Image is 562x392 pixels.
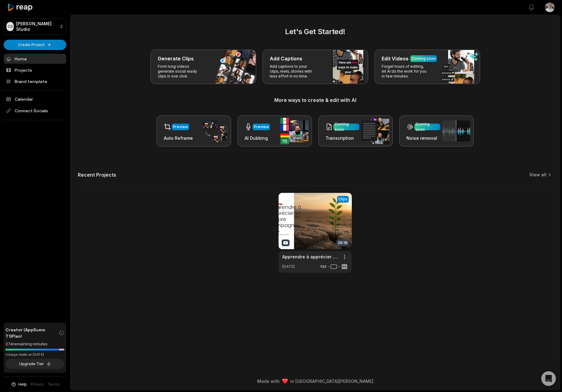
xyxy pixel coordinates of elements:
div: *Usage resets on [DATE] [5,352,64,357]
div: Coming soon [412,56,436,61]
div: Open Intercom Messenger [541,371,556,386]
a: Calendar [4,94,66,104]
h3: AI Dubbing [245,135,270,141]
h2: Let's Get Started! [78,26,553,37]
button: Help [11,382,27,387]
div: Coming soon [335,121,358,132]
div: Preview [254,124,269,130]
h3: Noise removal [406,135,440,141]
a: Terms [48,382,59,387]
span: Creator (AppSumo T1) Plan! [5,326,59,339]
img: ai_dubbing.png [280,118,308,144]
div: Preview [173,124,188,130]
p: Forget hours of editing, let AI do the work for you in few minutes. [382,64,429,79]
h3: More ways to create & edit with AI [78,96,553,104]
button: Upgrade Tier [5,359,64,369]
h3: Auto Reframe [164,135,193,141]
img: transcription.png [361,118,389,144]
img: noise_removal.png [442,120,470,142]
h3: Generate Clips [158,55,194,62]
img: heart emoji [282,379,288,384]
p: From long videos generate social ready clips in one click. [158,64,205,79]
a: View all [529,172,546,178]
a: Apprendre à apprécier sa propre compagnie [282,254,338,260]
span: Help [18,382,27,387]
h3: Edit Videos [382,55,409,62]
a: Home [4,54,66,64]
div: Coming soon [416,121,439,132]
a: Privacy [31,382,44,387]
a: Projects [4,65,66,75]
a: Brand template [4,76,66,86]
img: auto_reframe.png [200,119,228,143]
div: CS [6,22,14,31]
div: Made with in [GEOGRAPHIC_DATA][PERSON_NAME] [76,378,554,384]
span: Connect Socials [4,105,66,116]
h3: Add Captions [270,55,302,62]
p: Add captions to your clips, reels, stories with less effort in no time. [270,64,317,79]
div: 274 remaining minutes [5,341,64,347]
h2: Recent Projects [78,172,116,178]
button: Create Project [4,40,66,50]
p: [PERSON_NAME] Studio [16,21,57,32]
h3: Transcription [326,135,359,141]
